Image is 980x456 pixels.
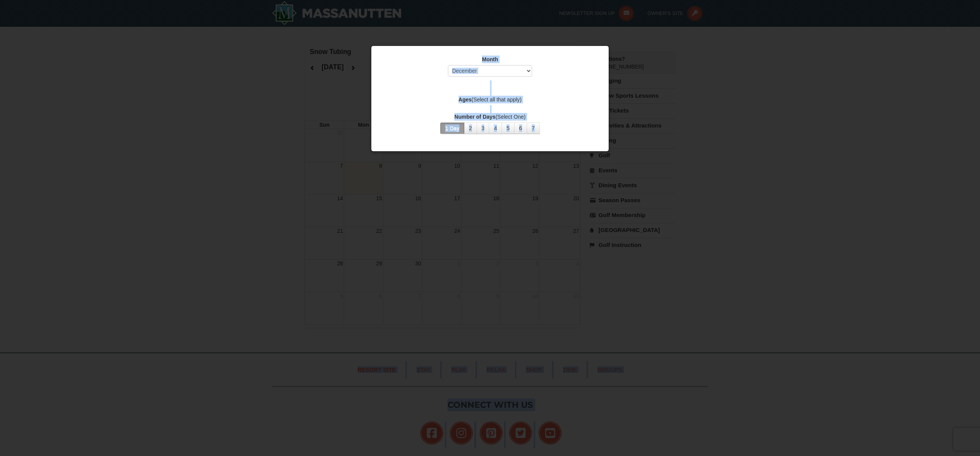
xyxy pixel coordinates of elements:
strong: Ages [459,96,472,103]
label: (Select all that apply) [381,96,599,103]
strong: Number of Days [454,114,495,120]
button: 3 [477,123,490,134]
button: 2 [464,123,477,134]
button: 1 Day [440,123,464,134]
button: 4 [489,123,502,134]
strong: Month [482,56,498,62]
button: 5 [501,123,514,134]
label: (Select One) [381,113,599,121]
button: 6 [514,123,527,134]
button: 7 [527,123,540,134]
